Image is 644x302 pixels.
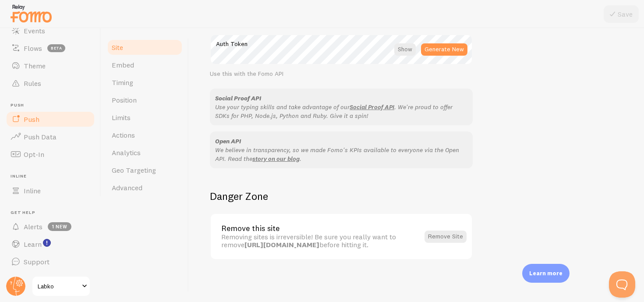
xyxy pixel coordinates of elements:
[106,109,183,126] a: Limits
[106,91,183,109] a: Position
[5,128,96,146] a: Push Data
[609,271,635,298] iframe: Help Scout Beacon - Open
[24,186,41,195] span: Inline
[11,210,96,216] span: Get Help
[24,26,45,35] span: Events
[11,174,96,179] span: Inline
[5,39,96,57] a: Flows beta
[215,137,467,146] div: Open API
[252,155,300,163] a: story on our blog
[24,222,42,231] span: Alerts
[112,148,141,157] span: Analytics
[9,2,53,25] img: fomo-relay-logo-orange.svg
[421,43,467,56] button: Generate New
[215,103,467,120] p: Use your typing skills and take advantage of our . We're proud to offer SDKs for PHP, Node.js, Py...
[112,78,133,87] span: Timing
[106,74,183,91] a: Timing
[24,257,50,266] span: Support
[221,224,419,232] div: Remove this site
[24,115,39,124] span: Push
[11,103,96,108] span: Push
[221,233,419,249] div: Removing sites is irreversible! Be sure you really want to remove before hitting it.
[5,146,96,163] a: Opt-In
[5,235,96,253] a: Learn
[106,161,183,179] a: Geo Targeting
[5,253,96,270] a: Support
[48,222,71,231] span: 1 new
[112,166,156,174] span: Geo Targeting
[112,113,131,122] span: Limits
[106,144,183,161] a: Analytics
[210,189,473,203] h2: Danger Zone
[215,94,467,103] div: Social Proof API
[43,239,51,247] svg: <p>Watch New Feature Tutorials!</p>
[244,240,319,249] strong: [URL][DOMAIN_NAME]
[5,57,96,75] a: Theme
[24,61,46,70] span: Theme
[425,231,467,243] button: Remove Site
[106,126,183,144] a: Actions
[522,264,570,283] div: Learn more
[215,146,467,163] p: We believe in transparency, so we made Fomo's KPIs available to everyone via the Open API. Read t...
[47,44,65,52] span: beta
[106,56,183,74] a: Embed
[24,44,42,53] span: Flows
[24,79,41,88] span: Rules
[5,75,96,92] a: Rules
[38,281,79,291] span: Labko
[32,276,91,297] a: Labko
[112,131,135,139] span: Actions
[112,43,123,52] span: Site
[350,103,394,111] a: Social Proof API
[112,60,134,69] span: Embed
[5,22,96,39] a: Events
[24,240,42,249] span: Learn
[24,132,57,141] span: Push Data
[529,269,563,277] p: Learn more
[112,183,142,192] span: Advanced
[106,39,183,56] a: Site
[5,110,96,128] a: Push
[210,70,473,78] div: Use this with the Fomo API
[106,179,183,196] a: Advanced
[5,182,96,199] a: Inline
[112,96,137,104] span: Position
[210,34,473,49] label: Auth Token
[5,218,96,235] a: Alerts 1 new
[24,150,44,159] span: Opt-In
